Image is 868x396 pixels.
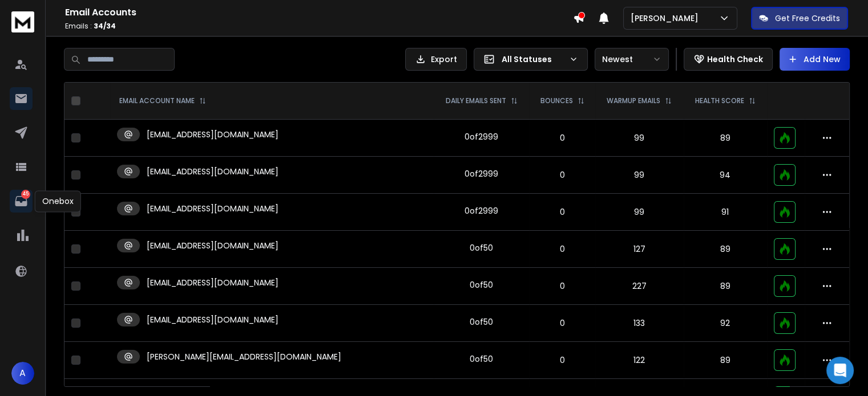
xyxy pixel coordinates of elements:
div: 0 of 2999 [465,205,498,217]
p: 45 [21,190,30,199]
h1: Email Accounts [65,6,573,19]
td: 133 [595,305,684,342]
td: 89 [684,120,767,157]
button: Get Free Credits [751,7,848,30]
p: 0 [536,206,588,218]
p: [EMAIL_ADDRESS][DOMAIN_NAME] [147,203,278,214]
p: WARMUP EMAILS [607,96,660,105]
td: 127 [595,231,684,268]
div: 0 of 50 [470,242,493,254]
p: BOUNCES [540,96,573,105]
td: 99 [595,194,684,231]
p: [EMAIL_ADDRESS][DOMAIN_NAME] [147,240,278,251]
button: Newest [595,48,669,71]
td: 89 [684,342,767,379]
p: Get Free Credits [775,13,840,24]
p: 0 [536,280,588,292]
p: [PERSON_NAME][EMAIL_ADDRESS][DOMAIN_NAME] [147,351,341,362]
div: 0 of 50 [470,316,493,328]
p: Emails : [65,22,573,31]
img: logo [11,11,34,32]
p: 0 [536,317,588,329]
p: [PERSON_NAME] [631,13,703,24]
td: 92 [684,305,767,342]
button: Export [405,48,467,71]
button: A [11,362,34,385]
p: [EMAIL_ADDRESS][DOMAIN_NAME] [147,314,278,325]
div: 0 of 2999 [465,131,498,142]
td: 91 [684,194,767,231]
p: 0 [536,169,588,181]
td: 89 [684,231,767,268]
td: 99 [595,157,684,194]
button: Add New [780,48,850,71]
div: EMAIL ACCOUNT NAME [119,96,206,105]
div: Open Intercom Messenger [826,357,854,384]
td: 99 [595,120,684,157]
p: HEALTH SCORE [695,96,744,105]
p: [EMAIL_ADDRESS][DOMAIN_NAME] [147,129,278,140]
p: [EMAIL_ADDRESS][DOMAIN_NAME] [147,277,278,288]
button: Health Check [684,48,773,71]
span: 34 / 34 [94,21,116,31]
a: 45 [10,190,33,213]
div: 0 of 2999 [465,168,498,179]
div: 0 of 50 [470,279,493,291]
p: Health Check [707,54,763,65]
p: 0 [536,132,588,144]
td: 227 [595,268,684,305]
p: 0 [536,354,588,366]
p: DAILY EMAILS SENT [446,96,506,105]
p: All Statuses [502,54,564,65]
td: 89 [684,268,767,305]
td: 122 [595,342,684,379]
div: Onebox [35,190,81,212]
p: 0 [536,243,588,255]
p: [EMAIL_ADDRESS][DOMAIN_NAME] [147,166,278,177]
td: 94 [684,157,767,194]
div: 0 of 50 [470,353,493,365]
